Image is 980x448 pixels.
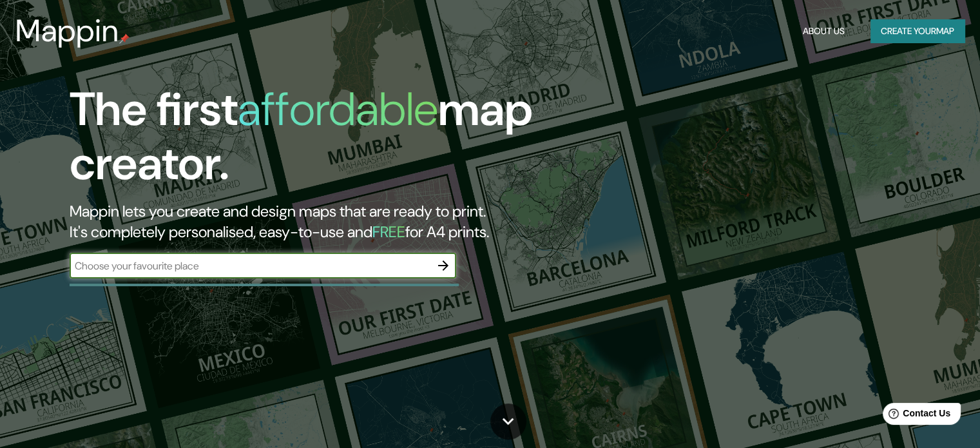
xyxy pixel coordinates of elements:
button: About Us [798,19,850,43]
iframe: Help widget launcher [865,398,966,434]
h5: FREE [372,222,405,242]
h1: affordable [238,79,438,139]
img: mappin-pin [119,34,130,44]
h1: The first map creator. [70,83,560,201]
h2: Mappin lets you create and design maps that are ready to print. It's completely personalised, eas... [70,201,560,242]
input: Choose your favourite place [70,258,430,273]
button: Create yourmap [870,19,965,43]
h3: Mappin [15,13,119,49]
